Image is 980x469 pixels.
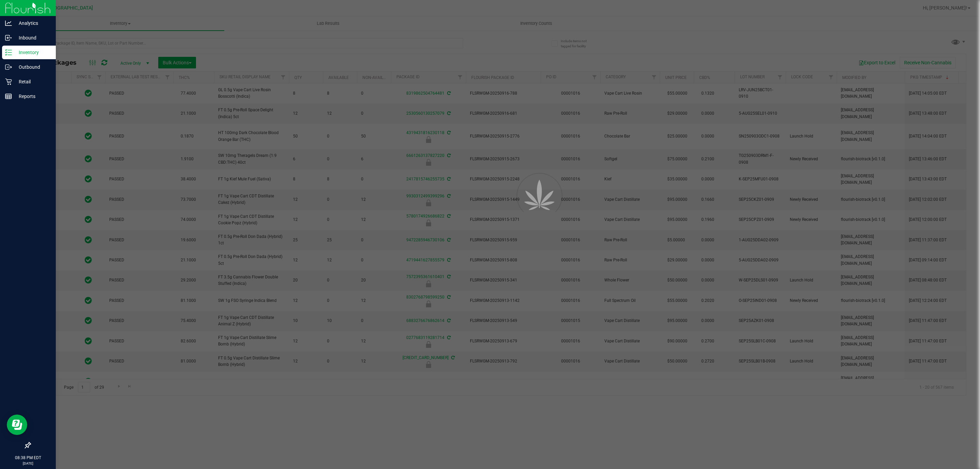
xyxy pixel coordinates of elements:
[12,48,53,56] p: Inventory
[5,34,12,41] inline-svg: Inbound
[7,415,27,435] iframe: Resource center
[12,34,53,42] p: Inbound
[5,20,12,27] inline-svg: Analytics
[12,63,53,71] p: Outbound
[3,455,53,461] p: 08:38 PM EDT
[5,78,12,85] inline-svg: Retail
[12,78,53,86] p: Retail
[12,19,53,27] p: Analytics
[5,64,12,70] inline-svg: Outbound
[3,461,53,466] p: [DATE]
[12,92,53,100] p: Reports
[5,49,12,56] inline-svg: Inventory
[5,93,12,100] inline-svg: Reports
